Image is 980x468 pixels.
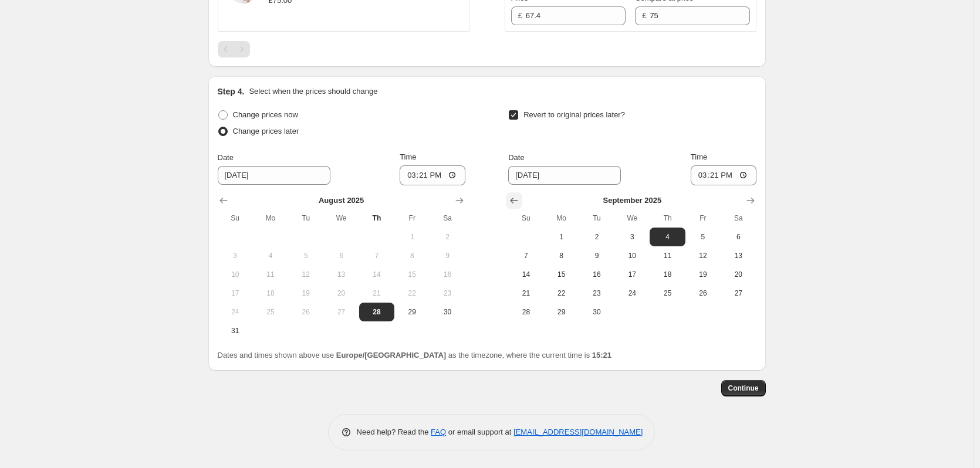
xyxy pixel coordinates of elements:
[508,265,543,284] button: Sunday September 14 2025
[394,265,430,284] button: Friday August 15 2025
[359,303,394,321] button: Today Thursday August 28 2025
[508,246,543,265] button: Sunday September 7 2025
[288,246,323,265] button: Tuesday August 5 2025
[258,270,283,279] span: 11
[394,209,430,228] th: Friday
[399,270,425,279] span: 15
[614,246,650,265] button: Wednesday September 10 2025
[222,213,248,223] span: Su
[431,428,446,436] a: FAQ
[544,265,579,284] button: Monday September 15 2025
[364,307,390,317] span: 28
[399,251,425,260] span: 8
[584,232,610,242] span: 2
[288,303,323,321] button: Tuesday August 26 2025
[549,213,575,223] span: Mo
[293,289,319,298] span: 19
[685,284,721,303] button: Friday September 26 2025
[584,251,610,260] span: 9
[293,213,319,223] span: Tu
[323,303,359,321] button: Wednesday August 27 2025
[394,246,430,265] button: Friday August 8 2025
[222,289,248,298] span: 17
[725,270,751,279] span: 20
[218,321,253,340] button: Sunday August 31 2025
[523,110,625,119] span: Revert to original prices later?
[394,303,430,321] button: Friday August 29 2025
[258,307,283,317] span: 25
[323,265,359,284] button: Wednesday August 13 2025
[650,209,685,228] th: Thursday
[394,228,430,246] button: Friday August 1 2025
[508,284,543,303] button: Sunday September 21 2025
[549,270,575,279] span: 15
[721,228,756,246] button: Saturday September 6 2025
[614,209,650,228] th: Wednesday
[691,165,756,185] input: 12:00
[742,192,759,209] button: Show next month, October 2025
[544,246,579,265] button: Monday September 8 2025
[394,284,430,303] button: Friday August 22 2025
[654,213,680,223] span: Th
[323,209,359,228] th: Wednesday
[328,289,354,298] span: 20
[619,232,645,242] span: 3
[430,303,465,321] button: Saturday August 30 2025
[721,209,756,228] th: Saturday
[619,251,645,260] span: 10
[359,265,394,284] button: Thursday August 14 2025
[218,166,330,185] input: 8/28/2025
[430,284,465,303] button: Saturday August 23 2025
[725,289,751,298] span: 27
[430,209,465,228] th: Saturday
[579,284,614,303] button: Tuesday September 23 2025
[579,228,614,246] button: Tuesday September 2 2025
[253,246,288,265] button: Monday August 4 2025
[359,284,394,303] button: Thursday August 21 2025
[328,307,354,317] span: 27
[579,303,614,321] button: Tuesday September 30 2025
[721,380,766,396] button: Continue
[258,251,283,260] span: 4
[614,228,650,246] button: Wednesday September 3 2025
[249,86,377,97] p: Select when the prices should change
[544,228,579,246] button: Monday September 1 2025
[336,351,446,360] b: Europe/[GEOGRAPHIC_DATA]
[218,284,253,303] button: Sunday August 17 2025
[690,213,716,223] span: Fr
[690,270,716,279] span: 19
[451,192,468,209] button: Show next month, September 2025
[288,265,323,284] button: Tuesday August 12 2025
[293,270,319,279] span: 12
[518,11,522,20] span: £
[253,209,288,228] th: Monday
[592,351,611,360] b: 15:21
[434,232,460,242] span: 2
[721,246,756,265] button: Saturday September 13 2025
[650,265,685,284] button: Thursday September 18 2025
[579,246,614,265] button: Tuesday September 9 2025
[513,270,539,279] span: 14
[222,251,248,260] span: 3
[579,209,614,228] th: Tuesday
[650,284,685,303] button: Thursday September 25 2025
[513,307,539,317] span: 28
[258,289,283,298] span: 18
[218,41,250,57] nav: Pagination
[430,228,465,246] button: Saturday August 2 2025
[434,213,460,223] span: Sa
[430,246,465,265] button: Saturday August 9 2025
[654,251,680,260] span: 11
[619,213,645,223] span: We
[508,153,524,162] span: Date
[614,284,650,303] button: Wednesday September 24 2025
[619,270,645,279] span: 17
[253,265,288,284] button: Monday August 11 2025
[549,307,575,317] span: 29
[654,270,680,279] span: 18
[328,251,354,260] span: 6
[690,232,716,242] span: 5
[258,213,283,223] span: Mo
[364,251,390,260] span: 7
[215,192,232,209] button: Show previous month, July 2025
